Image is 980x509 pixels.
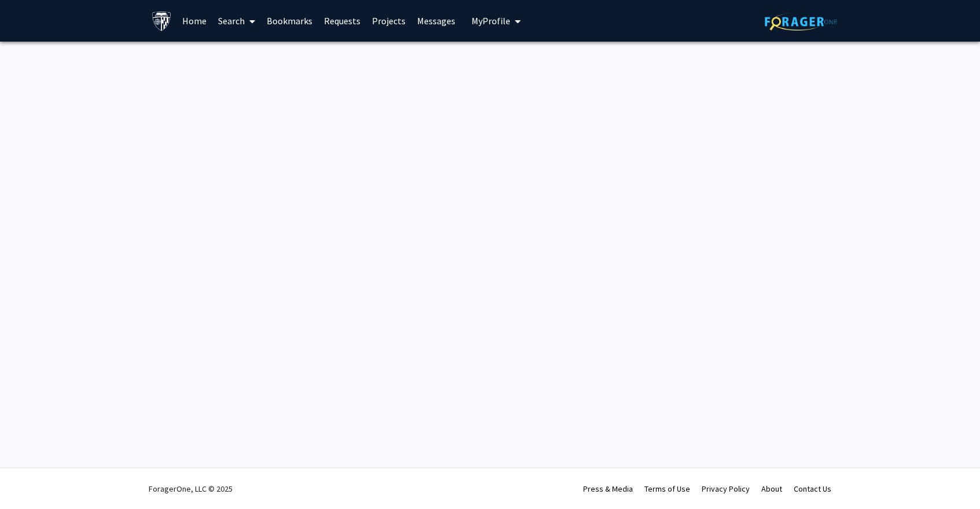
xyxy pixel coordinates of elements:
[261,1,318,41] a: Bookmarks
[583,484,633,494] a: Press & Media
[212,1,261,41] a: Search
[318,1,366,41] a: Requests
[366,1,411,41] a: Projects
[471,15,510,27] span: My Profile
[149,469,233,509] div: ForagerOne, LLC © 2025
[702,484,750,494] a: Privacy Policy
[411,1,461,41] a: Messages
[761,484,782,494] a: About
[644,484,690,494] a: Terms of Use
[176,1,212,41] a: Home
[152,11,172,31] img: Johns Hopkins University Logo
[765,13,837,31] img: ForagerOne Logo
[794,484,831,494] a: Contact Us
[9,457,49,500] iframe: Chat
